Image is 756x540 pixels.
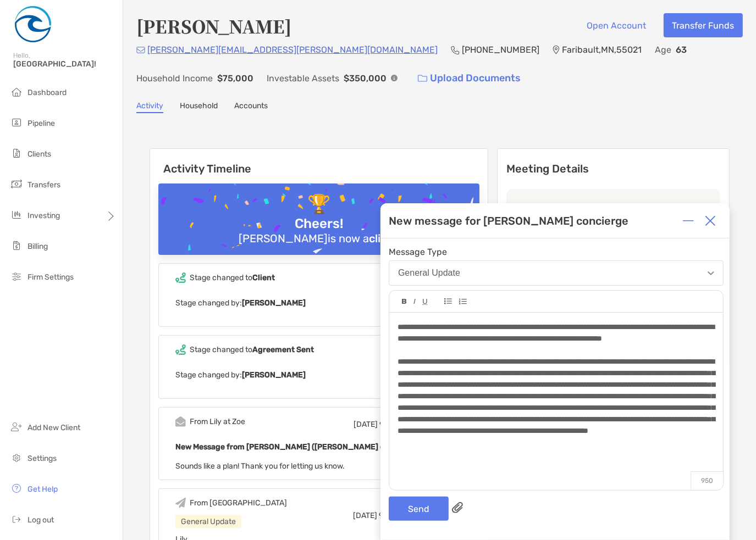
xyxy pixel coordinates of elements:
[27,272,74,282] span: Firm Settings
[27,149,51,159] span: Clients
[235,232,404,245] div: [PERSON_NAME] is now a
[452,502,463,513] img: paperclip attachments
[389,247,724,257] span: Message Type
[389,497,449,521] button: Send
[10,208,23,221] img: investing icon
[655,43,671,57] p: Age
[705,215,716,226] img: Close
[175,344,186,355] img: Event icon
[562,43,642,57] p: Faribault , MN , 55021
[10,270,23,283] img: firm-settings icon
[150,149,488,175] h6: Activity Timeline
[303,193,335,216] div: 🏆
[242,298,306,308] b: [PERSON_NAME]
[175,442,420,452] b: New Message from [PERSON_NAME] ([PERSON_NAME] concierge)
[402,299,407,304] img: Editor control icon
[398,268,460,278] div: General Update
[175,272,186,283] img: Event icon
[10,239,23,252] img: billing icon
[10,451,23,464] img: settings icon
[27,485,58,494] span: Get Help
[175,416,186,427] img: Event icon
[389,214,628,227] div: New message for [PERSON_NAME] concierge
[27,454,57,463] span: Settings
[10,147,23,160] img: clients icon
[676,43,687,57] p: 63
[190,498,287,508] div: From [GEOGRAPHIC_DATA]
[175,498,186,508] img: Event icon
[10,85,23,98] img: dashboard icon
[27,88,67,97] span: Dashboard
[369,232,399,245] b: client
[242,370,306,380] b: [PERSON_NAME]
[10,513,23,526] img: logout icon
[217,71,253,85] p: $75,000
[136,101,163,113] a: Activity
[379,420,418,429] span: 9:57 AM ED
[175,461,345,471] span: Sounds like a plan! Thank you for letting us know.
[462,43,539,57] p: [PHONE_NUMBER]
[252,273,275,282] b: Client
[451,46,460,54] img: Phone Icon
[234,101,268,113] a: Accounts
[515,202,711,216] p: Last meeting
[411,66,528,90] a: Upload Documents
[136,13,291,38] h4: [PERSON_NAME]
[27,423,80,432] span: Add New Client
[391,75,398,81] img: Info Icon
[691,471,723,490] p: 950
[10,177,23,191] img: transfers icon
[10,482,23,495] img: get-help icon
[175,296,462,310] p: Stage changed by:
[136,47,145,53] img: Email Icon
[506,162,720,176] p: Meeting Details
[418,75,427,82] img: button icon
[553,46,560,54] img: Location Icon
[10,420,23,433] img: add_new_client icon
[175,368,462,382] p: Stage changed by:
[190,273,275,282] div: Stage changed to
[190,345,314,354] div: Stage changed to
[267,71,339,85] p: Investable Assets
[344,71,387,85] p: $350,000
[175,515,241,528] div: General Update
[422,299,428,305] img: Editor control icon
[683,215,694,226] img: Expand or collapse
[13,4,53,44] img: Zoe Logo
[13,59,116,69] span: [GEOGRAPHIC_DATA]!
[27,242,48,251] span: Billing
[147,43,438,57] p: [PERSON_NAME][EMAIL_ADDRESS][PERSON_NAME][DOMAIN_NAME]
[413,299,416,304] img: Editor control icon
[664,13,743,37] button: Transfer Funds
[459,298,467,305] img: Editor control icon
[27,180,60,190] span: Transfers
[290,216,347,232] div: Cheers!
[10,116,23,129] img: pipeline icon
[27,211,60,220] span: Investing
[444,298,452,304] img: Editor control icon
[180,101,218,113] a: Household
[136,71,213,85] p: Household Income
[27,515,54,525] span: Log out
[252,345,314,354] b: Agreement Sent
[389,260,724,286] button: General Update
[379,511,418,520] span: 9:23 AM ED
[190,417,245,426] div: From Lily at Zoe
[353,511,377,520] span: [DATE]
[578,13,655,37] button: Open Account
[27,119,55,128] span: Pipeline
[354,420,378,429] span: [DATE]
[708,271,714,275] img: Open dropdown arrow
